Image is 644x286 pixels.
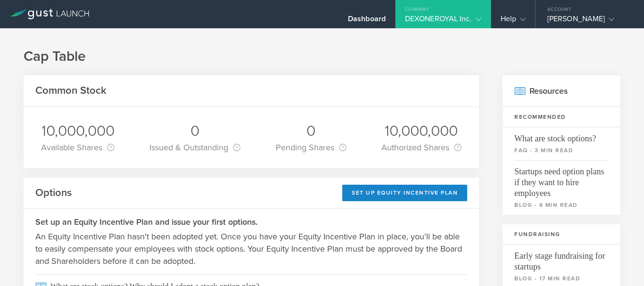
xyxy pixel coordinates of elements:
[503,160,620,215] a: Startups need option plans if they want to hire employeesblog - 6 min read
[149,141,240,154] div: Issued & Outstanding
[276,121,347,141] div: 0
[41,141,115,154] div: Available Shares
[501,14,526,28] div: Help
[24,47,620,66] h1: Cap Table
[503,75,620,107] h2: Resources
[514,245,609,272] span: Early stage fundraising for startups
[35,186,72,200] h2: Options
[514,160,609,199] span: Startups need option plans if they want to hire employees
[381,121,462,141] div: 10,000,000
[503,224,620,245] h3: Fundraising
[514,274,609,283] small: blog - 17 min read
[405,14,481,28] div: DEXONEROYAL Inc.
[342,185,467,201] div: Set Up Equity Incentive Plan
[41,121,115,141] div: 10,000,000
[276,141,347,154] div: Pending Shares
[348,14,386,28] div: Dashboard
[514,201,609,209] small: blog - 6 min read
[149,121,240,141] div: 0
[35,216,467,228] h3: Set up an Equity Incentive Plan and issue your first options.
[35,84,107,98] h2: Common Stock
[35,230,467,267] p: An Equity Incentive Plan hasn't been adopted yet. Once you have your Equity Incentive Plan in pla...
[503,127,620,160] a: What are stock options?faq - 3 min read
[514,127,609,144] span: What are stock options?
[514,146,609,155] small: faq - 3 min read
[503,107,620,127] h3: Recommended
[547,14,627,28] div: [PERSON_NAME]
[381,141,462,154] div: Authorized Shares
